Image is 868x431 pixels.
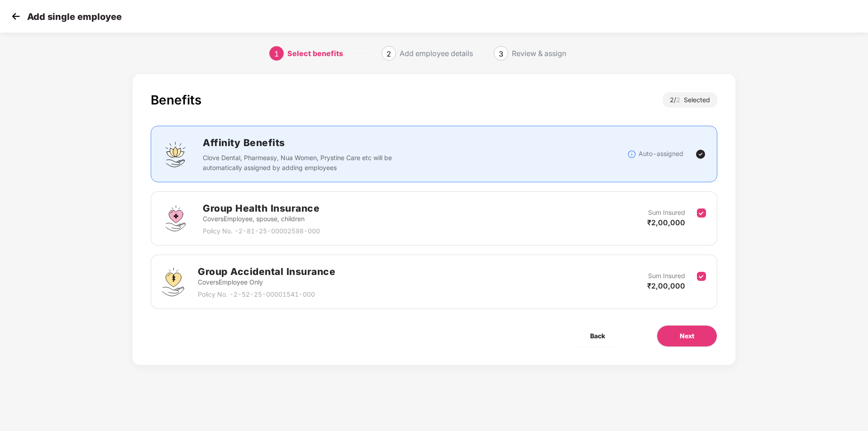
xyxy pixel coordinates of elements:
span: 2 [386,49,391,58]
h2: Affinity Benefits [203,135,528,150]
span: 2 [676,96,684,104]
p: Policy No. - 2-52-25-00001541-000 [198,289,335,299]
button: Next [657,325,717,347]
p: Sum Insured [648,271,685,281]
p: Clove Dental, Pharmeasy, Nua Women, Prystine Care etc will be automatically assigned by adding em... [203,153,398,173]
div: Review & assign [512,46,566,61]
span: ₹2,00,000 [647,218,685,227]
p: Policy No. - 2-81-25-00002598-000 [203,226,320,236]
p: Covers Employee Only [198,277,335,287]
span: Back [590,331,605,341]
span: Next [680,331,694,341]
img: svg+xml;base64,PHN2ZyB4bWxucz0iaHR0cDovL3d3dy53My5vcmcvMjAwMC9zdmciIHdpZHRoPSI0OS4zMjEiIGhlaWdodD... [162,268,184,296]
h2: Group Health Insurance [203,201,320,216]
img: svg+xml;base64,PHN2ZyBpZD0iR3JvdXBfSGVhbHRoX0luc3VyYW5jZSIgZGF0YS1uYW1lPSJHcm91cCBIZWFsdGggSW5zdX... [162,205,189,232]
p: Sum Insured [648,208,685,218]
span: ₹2,00,000 [647,281,685,290]
img: svg+xml;base64,PHN2ZyBpZD0iQWZmaW5pdHlfQmVuZWZpdHMiIGRhdGEtbmFtZT0iQWZmaW5pdHkgQmVuZWZpdHMiIHhtbG... [162,141,189,168]
div: 2 / Selected [663,92,717,108]
img: svg+xml;base64,PHN2ZyBpZD0iVGljay0yNHgyNCIgeG1sbnM9Imh0dHA6Ly93d3cudzMub3JnLzIwMDAvc3ZnIiB3aWR0aD... [695,149,706,160]
button: Back [568,325,628,347]
img: svg+xml;base64,PHN2ZyBpZD0iSW5mb18tXzMyeDMyIiBkYXRhLW5hbWU9IkluZm8gLSAzMngzMiIgeG1sbnM9Imh0dHA6Ly... [627,150,636,159]
h2: Group Accidental Insurance [198,264,335,279]
div: Benefits [151,92,201,108]
span: 3 [499,49,503,58]
div: Add employee details [400,46,473,61]
img: svg+xml;base64,PHN2ZyB4bWxucz0iaHR0cDovL3d3dy53My5vcmcvMjAwMC9zdmciIHdpZHRoPSIzMCIgaGVpZ2h0PSIzMC... [9,9,23,23]
p: Covers Employee, spouse, children [203,214,320,224]
div: Select benefits [287,46,343,61]
span: 1 [274,49,279,58]
p: Auto-assigned [639,149,683,159]
p: Add single employee [27,11,122,22]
